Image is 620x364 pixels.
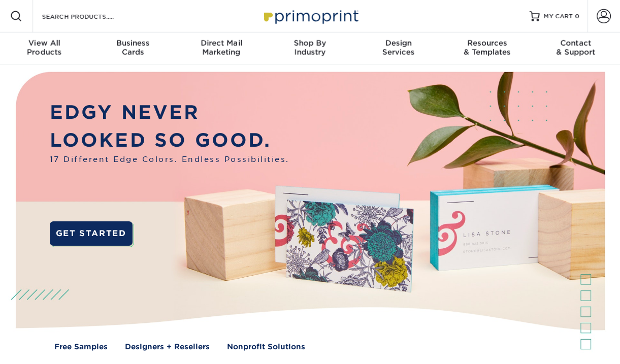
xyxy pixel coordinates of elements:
a: Direct MailMarketing [177,32,266,65]
span: Contact [532,39,620,48]
div: Services [354,39,443,57]
div: & Templates [443,39,531,57]
a: Contact& Support [532,32,620,65]
div: Industry [266,39,354,57]
a: BusinessCards [88,32,177,65]
span: Direct Mail [177,39,266,48]
a: Designers + Resellers [125,342,210,353]
a: Nonprofit Solutions [227,342,305,353]
p: LOOKED SO GOOD. [50,126,289,154]
img: Primoprint [259,5,361,27]
div: Cards [88,39,177,57]
div: Marketing [177,39,266,57]
span: 0 [575,13,579,20]
span: MY CART [544,12,573,21]
a: GET STARTED [50,221,133,246]
span: Business [88,39,177,48]
p: EDGY NEVER [50,98,289,126]
a: Free Samples [54,342,108,353]
span: Resources [443,39,531,48]
span: Design [354,39,443,48]
span: 17 Different Edge Colors. Endless Possibilities. [50,154,289,166]
div: & Support [532,39,620,57]
a: Resources& Templates [443,32,531,65]
a: DesignServices [354,32,443,65]
a: Shop ByIndustry [266,32,354,65]
input: SEARCH PRODUCTS..... [41,10,140,22]
span: Shop By [266,39,354,48]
